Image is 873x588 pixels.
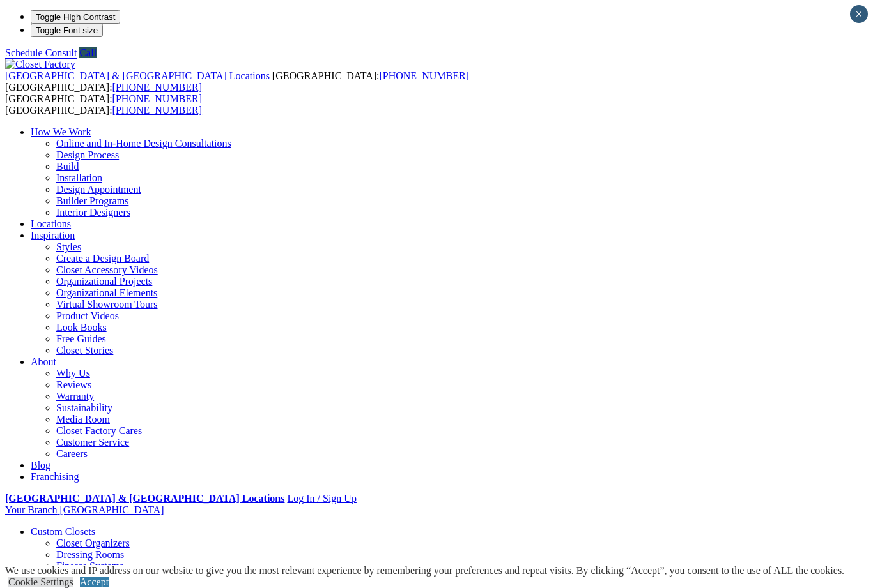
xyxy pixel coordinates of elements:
[56,561,123,571] a: Finesse Systems
[56,161,79,172] a: Build
[56,448,88,459] a: Careers
[31,24,103,37] button: Toggle Font size
[5,493,284,504] a: [GEOGRAPHIC_DATA] & [GEOGRAPHIC_DATA] Locations
[56,299,158,310] a: Virtual Showroom Tours
[5,70,270,81] span: [GEOGRAPHIC_DATA] & [GEOGRAPHIC_DATA] Locations
[56,172,102,183] a: Installation
[56,276,152,287] a: Organizational Projects
[5,93,202,116] span: [GEOGRAPHIC_DATA]: [GEOGRAPHIC_DATA]:
[56,287,157,298] a: Organizational Elements
[5,504,164,515] a: Your Branch [GEOGRAPHIC_DATA]
[56,345,113,356] a: Closet Stories
[59,504,164,515] span: [GEOGRAPHIC_DATA]
[56,322,107,333] a: Look Books
[850,5,868,23] button: Close
[56,402,112,413] a: Sustainability
[56,368,90,379] a: Why Us
[379,70,468,81] a: [PHONE_NUMBER]
[31,10,120,24] button: Toggle High Contrast
[287,493,356,504] a: Log In / Sign Up
[56,391,94,402] a: Warranty
[5,70,469,93] span: [GEOGRAPHIC_DATA]: [GEOGRAPHIC_DATA]:
[56,241,81,252] a: Styles
[80,577,109,587] a: Accept
[36,12,115,22] span: Toggle High Contrast
[56,184,141,195] a: Design Appointment
[5,504,57,515] span: Your Branch
[31,471,79,482] a: Franchising
[56,414,110,425] a: Media Room
[31,526,95,537] a: Custom Closets
[56,149,119,160] a: Design Process
[56,549,124,560] a: Dressing Rooms
[56,138,231,149] a: Online and In-Home Design Consultations
[31,218,71,229] a: Locations
[31,230,75,241] a: Inspiration
[8,577,73,587] a: Cookie Settings
[56,538,130,548] a: Closet Organizers
[56,333,106,344] a: Free Guides
[56,195,128,206] a: Builder Programs
[56,379,91,390] a: Reviews
[5,565,844,577] div: We use cookies and IP address on our website to give you the most relevant experience by remember...
[5,47,77,58] a: Schedule Consult
[112,82,202,93] a: [PHONE_NUMBER]
[56,264,158,275] a: Closet Accessory Videos
[56,425,142,436] a: Closet Factory Cares
[56,207,130,218] a: Interior Designers
[5,70,272,81] a: [GEOGRAPHIC_DATA] & [GEOGRAPHIC_DATA] Locations
[36,26,98,35] span: Toggle Font size
[79,47,97,58] a: Call
[31,460,50,471] a: Blog
[112,105,202,116] a: [PHONE_NUMBER]
[31,356,56,367] a: About
[56,253,149,264] a: Create a Design Board
[56,437,129,448] a: Customer Service
[56,310,119,321] a: Product Videos
[112,93,202,104] a: [PHONE_NUMBER]
[31,126,91,137] a: How We Work
[5,59,75,70] img: Closet Factory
